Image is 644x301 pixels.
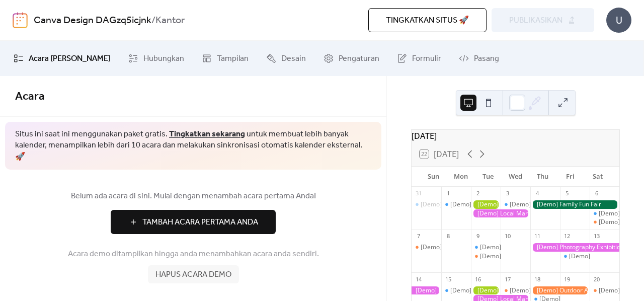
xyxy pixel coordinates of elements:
[444,275,452,283] div: 15
[142,216,258,229] span: Tambah Acara Pertama Anda
[530,243,619,252] div: [Demo] Photography Exhibition
[504,275,511,283] div: 17
[529,167,556,187] div: Thu
[593,275,600,283] div: 20
[386,15,469,27] span: Tingkatkan situs 🚀
[471,286,501,295] div: [Demo] Gardening Workshop
[6,45,118,72] a: Acara [PERSON_NAME]
[444,190,452,197] div: 1
[155,11,185,30] b: Kantor
[415,190,422,197] div: 31
[556,167,584,187] div: Fri
[501,286,530,295] div: [Demo] Culinary Cooking Class
[450,286,527,295] div: [Demo] Morning Yoga Bliss
[447,167,474,187] div: Mon
[444,233,452,240] div: 8
[15,129,371,163] span: Situs ini saat ini menggunakan paket gratis. untuk membuat lebih banyak kalender, menampilkan leb...
[415,233,422,240] div: 7
[471,243,501,252] div: [Demo] Morning Yoga Bliss
[421,200,497,209] div: [Demo] Morning Yoga Bliss
[510,200,586,209] div: [Demo] Morning Yoga Bliss
[563,233,571,240] div: 12
[412,130,619,142] div: [DATE]
[480,243,556,252] div: [Demo] Morning Yoga Bliss
[563,275,571,283] div: 19
[593,233,600,240] div: 13
[480,252,555,261] div: [Demo] Seniors' Social Tea
[441,286,471,295] div: [Demo] Morning Yoga Bliss
[412,200,441,209] div: [Demo] Morning Yoga Bliss
[415,275,422,283] div: 14
[368,8,487,32] button: Tingkatkan situs 🚀
[593,190,600,197] div: 6
[217,53,249,65] span: Tampilan
[501,200,530,209] div: [Demo] Morning Yoga Bliss
[590,286,619,295] div: [Demo] Open Mic Night
[29,53,111,65] span: Acara [PERSON_NAME]
[560,252,590,261] div: [Demo] Morning Yoga Bliss
[389,45,449,72] a: Formulir
[504,190,511,197] div: 3
[194,45,256,72] a: Tampilan
[412,53,441,65] span: Formulir
[421,243,501,252] div: [Demo] Book Club Gathering
[412,286,441,295] div: [Demo] Photography Exhibition
[530,286,590,295] div: [Demo] Outdoor Adventure Day
[259,45,313,72] a: Desain
[15,86,45,108] span: Acara
[563,190,571,197] div: 5
[15,190,371,202] span: Belum ada acara di sini. Mulai dengan menambah acara pertama Anda!
[281,53,306,65] span: Desain
[316,45,387,72] a: Pengaturan
[530,200,619,209] div: [Demo] Family Fun Fair
[471,209,530,218] div: [Demo] Local Market
[533,275,541,283] div: 18
[590,209,619,218] div: [Demo] Morning Yoga Bliss
[471,252,501,261] div: [Demo] Seniors' Social Tea
[441,200,471,209] div: [Demo] Fitness Bootcamp
[533,233,541,240] div: 11
[155,269,231,281] span: Hapus acara demo
[169,126,245,142] a: Tingkatkan sekarang
[451,45,507,72] a: Pasang
[143,53,184,65] span: Hubungkan
[420,167,447,187] div: Sun
[590,218,619,227] div: [Demo] Open Mic Night
[34,11,151,30] a: Canva Design DAGzq5icjnk
[533,190,541,197] div: 4
[121,45,192,72] a: Hubungkan
[510,286,596,295] div: [Demo] Culinary Cooking Class
[148,265,239,283] button: Hapus acara demo
[13,12,28,28] img: logo
[474,53,499,65] span: Pasang
[15,210,371,234] a: Tambah Acara Pertama Anda
[68,248,319,260] span: Acara demo ditampilkan hingga anda menambahkan acara anda sendiri.
[474,190,481,197] div: 2
[474,167,502,187] div: Tue
[474,233,481,240] div: 9
[450,200,523,209] div: [Demo] Fitness Bootcamp
[412,243,441,252] div: [Demo] Book Club Gathering
[584,167,611,187] div: Sat
[504,233,511,240] div: 10
[111,210,276,234] button: Tambah Acara Pertama Anda
[471,200,501,209] div: [Demo] Gardening Workshop
[606,8,631,33] div: U
[502,167,529,187] div: Wed
[474,275,481,283] div: 16
[339,53,379,65] span: Pengaturan
[151,11,155,30] b: /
